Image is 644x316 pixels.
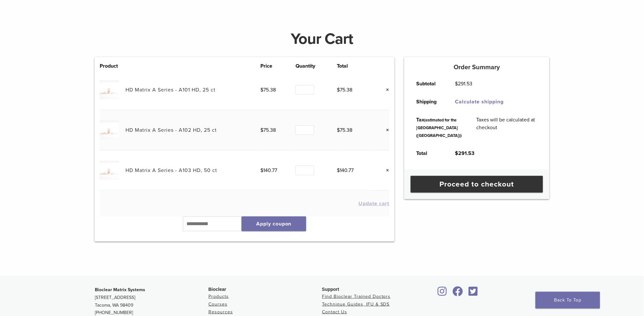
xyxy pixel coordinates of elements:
img: HD Matrix A Series - A103 HD, 50 ct [100,161,119,180]
a: Calculate shipping [455,99,504,105]
span: $ [337,87,340,93]
span: Support [322,287,339,292]
a: Products [208,294,229,299]
img: HD Matrix A Series - A102 HD, 25 ct [100,120,119,139]
h5: Order Summary [404,63,549,71]
button: Update cart [358,201,389,206]
th: Product [100,62,126,70]
span: $ [261,167,264,174]
th: Total [409,144,448,162]
a: Resources [208,309,233,315]
span: $ [337,127,340,133]
strong: Bioclear Matrix Systems [95,287,145,292]
td: Taxes will be calculated at checkout [469,111,545,144]
a: Bioclear [467,290,480,297]
a: Technique Guides, IFU & SDS [322,302,390,307]
a: Proceed to checkout [411,176,543,193]
th: Subtotal [409,75,448,93]
a: Bioclear [436,290,449,297]
a: Back To Top [536,292,600,309]
bdi: 291.53 [455,150,475,157]
span: $ [261,87,264,93]
span: $ [455,150,458,157]
a: Remove this item [381,86,389,94]
a: Remove this item [381,126,389,134]
bdi: 75.38 [261,87,276,93]
th: Price [261,62,296,70]
a: Contact Us [322,309,347,315]
button: Apply coupon [242,216,306,231]
small: (estimated for the [GEOGRAPHIC_DATA] ([GEOGRAPHIC_DATA])) [417,118,462,138]
bdi: 75.38 [261,127,276,133]
bdi: 75.38 [337,87,352,93]
th: Total [337,62,372,70]
a: HD Matrix A Series - A103 HD, 50 ct [126,167,217,174]
bdi: 140.77 [337,167,354,174]
a: HD Matrix A Series - A102 HD, 25 ct [126,127,217,133]
bdi: 291.53 [455,81,473,87]
a: Remove this item [381,166,389,175]
th: Quantity [296,62,337,70]
a: HD Matrix A Series - A101 HD, 25 ct [126,87,216,93]
bdi: 75.38 [337,127,352,133]
span: $ [455,81,458,87]
bdi: 140.77 [261,167,277,174]
th: Tax [409,111,469,144]
span: $ [337,167,340,174]
th: Shipping [409,93,448,111]
a: Find Bioclear Trained Doctors [322,294,391,299]
a: Bioclear [450,290,465,297]
span: $ [261,127,264,133]
img: HD Matrix A Series - A101 HD, 25 ct [100,80,119,99]
span: Bioclear [208,287,226,292]
h1: Your Cart [90,31,554,47]
a: Courses [208,302,227,307]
